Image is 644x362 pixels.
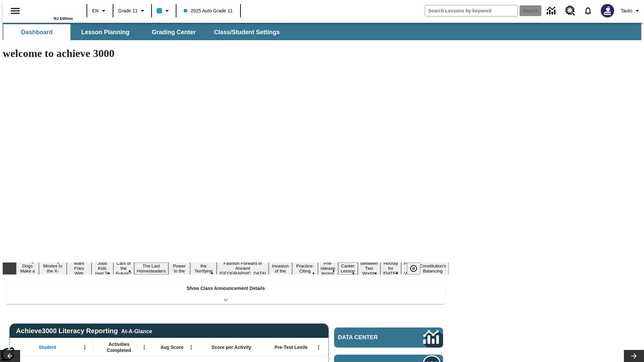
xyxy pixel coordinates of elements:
button: Slide 14 Between Two Worlds [358,260,381,277]
span: Achieve3000 Literacy Reporting [16,327,152,335]
span: Pre-Test Lexile [275,344,308,350]
button: Slide 9 Fashion Forward in Ancient Rome [217,260,269,277]
button: Slide 16 Point of View [401,260,417,277]
button: Slide 1 Diving Dogs Make a Splash [16,257,39,280]
button: Profile/Settings [618,5,644,17]
a: Notifications [579,2,597,19]
span: EN [92,7,99,14]
button: Lesson carousel, Next [624,350,644,362]
span: Grade 11 [118,7,138,14]
div: Show Class Announcement Details [6,281,445,304]
button: Slide 11 Mixed Practice: Citing Evidence [292,257,318,280]
input: search field [425,5,518,16]
img: Avatar [601,4,614,17]
div: Pause [407,262,427,275]
button: Slide 6 The Last Homesteaders [134,262,169,275]
button: Open Menu [80,342,90,352]
a: Data Center [334,327,443,348]
button: Slide 5 Cars of the Future? [113,260,134,277]
button: Slide 2 Taking Movies to the X-Dimension [39,257,67,280]
button: Class color is light blue. Change class color [154,5,174,17]
button: Slide 15 Hooray for Constitution Day! [380,260,401,277]
button: Slide 7 Solar Power to the People [168,257,190,280]
span: Activities Completed [97,341,141,353]
span: Score per Activity [212,344,252,350]
button: Slide 13 Career Lesson [338,262,358,275]
span: 2025 Auto Grade 11 [184,7,232,14]
button: Slide 3 Do You Want Fries With That? [67,255,92,282]
a: Data Center [543,2,561,20]
span: Student [39,344,56,350]
button: Slide 10 The Invasion of the Free CD [269,257,292,280]
button: Open Menu [314,342,324,352]
button: Slide 12 Pre-release lesson [318,260,338,277]
div: At-A-Glance [121,327,152,335]
button: Slide 8 Attack of the Terrifying Tomatoes [190,257,217,280]
div: Home [29,2,73,20]
h1: welcome to achieve 3000 [3,47,449,60]
span: Tauto [621,7,632,14]
p: Show Class Announcement Details [186,285,265,292]
button: Grade: Grade 11, Select a grade [115,5,149,17]
a: Home [29,3,73,16]
button: Class/Student Settings [209,24,285,40]
button: Grading Center [140,24,207,40]
button: Slide 17 The Constitution's Balancing Act [417,257,449,280]
span: NJ Edition [54,16,73,20]
button: Slide 4 Dirty Jobs Kids Had To Do [92,255,113,282]
button: Open Menu [139,342,149,352]
button: Open side menu [5,1,25,21]
span: Avg Score [160,344,183,350]
button: Select a new avatar [597,2,618,19]
div: SubNavbar [3,23,641,40]
span: Data Center [338,334,401,341]
a: Resource Center, Will open in new tab [561,2,579,20]
button: Lesson Planning [72,24,139,40]
button: Dashboard [3,24,70,40]
button: Pause [407,262,420,275]
button: Open Menu [186,342,196,352]
button: Language: EN, Select a language [89,5,111,17]
div: SubNavbar [3,24,286,40]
